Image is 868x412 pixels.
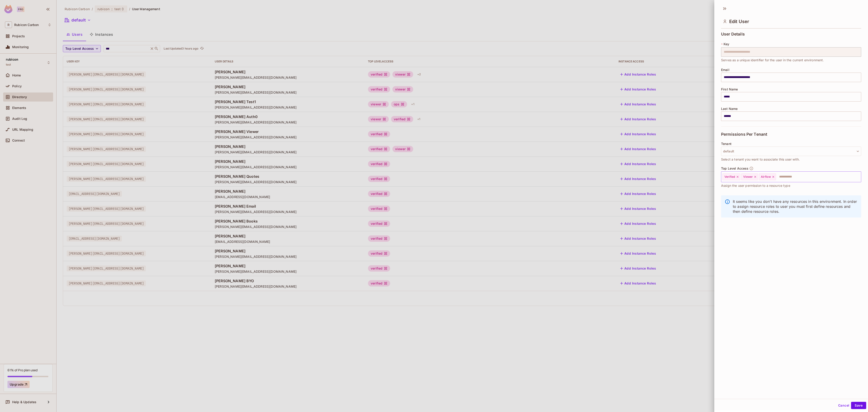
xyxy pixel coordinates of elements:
[733,199,858,214] p: It seems like you don't have any resources in this environment. In order to assign resource roles...
[859,176,860,177] button: Open
[729,19,749,24] span: Edit User
[721,167,748,170] span: Top Level Access
[721,58,824,63] span: Serves as a unique identifier for the user in the current environment.
[724,42,729,46] span: Key
[721,132,767,137] span: Permissions Per Tenant
[721,88,738,91] span: First Name
[722,173,740,180] div: Verified
[836,402,851,409] button: Cancel
[721,147,861,156] button: default
[721,107,738,111] span: Last Name
[721,68,729,72] span: Email
[741,173,758,180] div: Viewer
[721,157,800,162] span: Select a tenant you want to associate this user with.
[721,183,790,188] span: Assign the user permission to a resource type
[721,32,745,36] span: User Details
[724,175,735,179] span: Verified
[721,142,731,146] span: Tenant
[761,175,771,179] span: Airflow
[851,402,866,409] button: Save
[743,175,753,179] span: Viewer
[759,173,776,180] div: Airflow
